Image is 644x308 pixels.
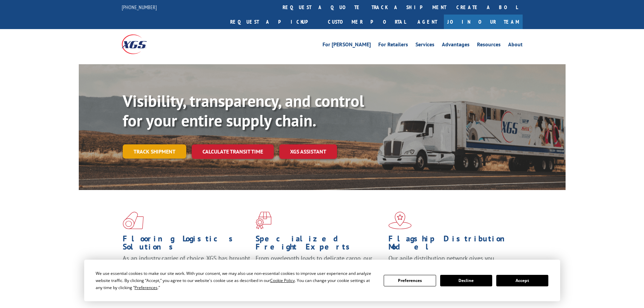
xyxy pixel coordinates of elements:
[122,4,157,10] a: [PHONE_NUMBER]
[411,15,444,29] a: Agent
[323,42,371,49] a: For [PERSON_NAME]
[225,15,323,29] a: Request a pickup
[123,90,364,131] b: Visibility, transparency, and control for your entire supply chain.
[415,42,434,49] a: Services
[256,254,383,284] p: From overlength loads to delicate cargo, our experienced staff knows the best way to move your fr...
[323,15,411,29] a: Customer Portal
[256,235,383,254] h1: Specialized Freight Experts
[256,212,271,229] img: xgs-icon-focused-on-flooring-red
[477,42,501,49] a: Resources
[388,235,516,254] h1: Flagship Distribution Model
[192,144,274,159] a: Calculate transit time
[388,212,412,229] img: xgs-icon-flagship-distribution-model-red
[444,15,523,29] a: Join Our Team
[270,278,295,283] span: Cookie Policy
[84,260,560,301] div: Cookie Consent Prompt
[123,212,144,229] img: xgs-icon-total-supply-chain-intelligence-red
[388,254,513,270] span: Our agile distribution network gives you nationwide inventory management on demand.
[123,144,186,159] a: Track shipment
[123,254,250,278] span: As an industry carrier of choice, XGS has brought innovation and dedication to flooring logistics...
[123,235,251,254] h1: Flooring Logistics Solutions
[508,42,523,49] a: About
[496,275,548,286] button: Accept
[442,42,470,49] a: Advantages
[279,144,337,159] a: XGS ASSISTANT
[378,42,408,49] a: For Retailers
[96,270,376,291] div: We use essential cookies to make our site work. With your consent, we may also use non-essential ...
[135,285,158,290] span: Preferences
[440,275,492,286] button: Decline
[384,275,436,286] button: Preferences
